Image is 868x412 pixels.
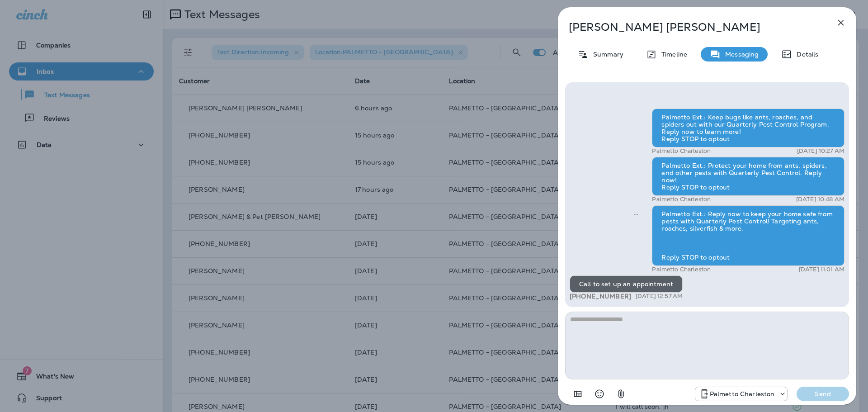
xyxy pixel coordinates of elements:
[589,51,623,58] p: Summary
[799,266,844,273] p: [DATE] 11:01 AM
[796,196,844,203] p: [DATE] 10:48 AM
[652,196,711,203] p: Palmetto Charleston
[792,51,818,58] p: Details
[797,147,844,155] p: [DATE] 10:27 AM
[652,205,844,266] div: Palmetto Ext.: Reply now to keep your home safe from pests with Quarterly Pest Control! Targeting...
[721,51,759,58] p: Messaging
[570,292,631,300] span: [PHONE_NUMBER]
[652,109,844,147] div: Palmetto Ext.: Keep bugs like ants, roaches, and spiders out with our Quarterly Pest Control Prog...
[570,275,683,293] div: Call to set up an appointment
[636,293,683,300] p: [DATE] 12:57 AM
[652,266,711,273] p: Palmetto Charleston
[634,209,638,218] span: Sent
[569,385,587,403] button: Add in a premade template
[569,21,816,33] p: [PERSON_NAME] [PERSON_NAME]
[710,390,775,398] p: Palmetto Charleston
[590,385,609,403] button: Select an emoji
[695,388,788,399] div: +1 (843) 277-8322
[652,157,844,196] div: Palmetto Ext.: Protect your home from ants, spiders, and other pests with Quarterly Pest Control....
[657,51,687,58] p: Timeline
[652,147,711,155] p: Palmetto Charleston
